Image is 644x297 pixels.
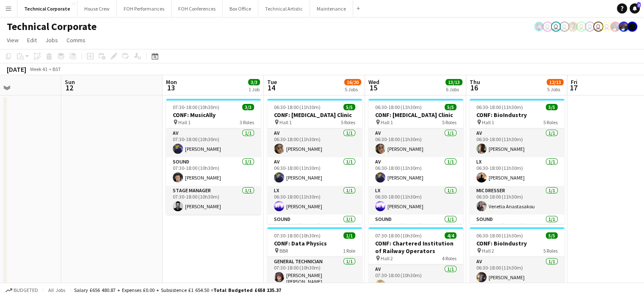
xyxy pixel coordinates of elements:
[568,22,578,32] app-user-avatar: Tom PERM Jeyes
[627,22,637,32] app-user-avatar: Gabrielle Barr
[45,36,58,44] span: Jobs
[619,22,629,32] app-user-avatar: Zubair PERM Dhalla
[7,20,97,33] h1: Technical Corporate
[630,3,640,14] a: 2
[602,22,612,32] app-user-avatar: Liveforce Admin
[310,0,353,17] button: Maintenance
[77,0,117,17] button: House Crew
[17,0,77,17] button: Technical Corporate
[258,0,310,17] button: Technical Artistic
[593,22,603,32] app-user-avatar: Liveforce Admin
[542,22,553,32] app-user-avatar: Vaida Pikzirne
[4,286,39,295] button: Budgeted
[117,0,171,17] button: FOH Performances
[63,35,89,46] a: Comms
[534,22,544,32] app-user-avatar: Krisztian PERM Vass
[42,35,61,46] a: Jobs
[637,2,641,8] span: 2
[28,66,49,72] span: Week 41
[27,36,37,44] span: Edit
[551,22,561,32] app-user-avatar: Gloria Hamlyn
[14,287,38,293] span: Budgeted
[24,35,40,46] a: Edit
[66,36,86,44] span: Comms
[3,35,22,46] a: View
[53,66,61,72] div: BST
[223,0,258,17] button: Box Office
[576,22,586,32] app-user-avatar: Liveforce Admin
[610,22,620,32] app-user-avatar: Zubair PERM Dhalla
[585,22,595,32] app-user-avatar: Liveforce Admin
[559,22,569,32] app-user-avatar: Visitor Services
[7,65,26,74] div: [DATE]
[7,36,19,44] span: View
[171,0,223,17] button: FOH Conferences
[47,287,67,293] span: All jobs
[213,287,281,293] span: Total Budgeted £658 135.37
[74,287,281,293] div: Salary £656 480.87 + Expenses £0.00 + Subsistence £1 654.50 =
